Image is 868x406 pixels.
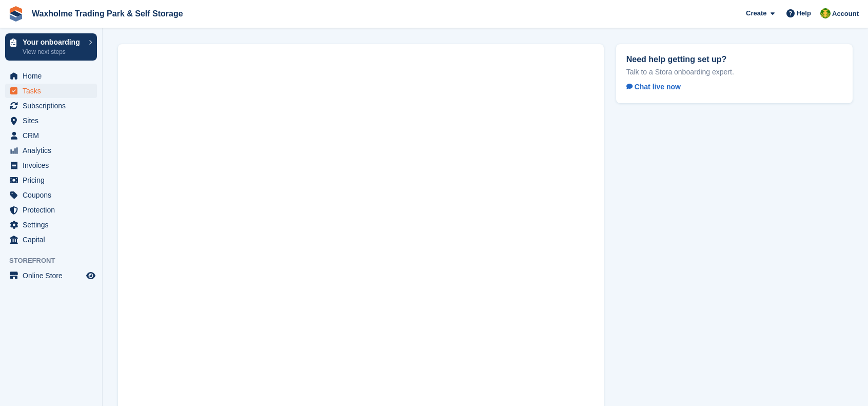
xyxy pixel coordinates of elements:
[797,8,811,18] span: Help
[23,113,84,128] span: Sites
[626,54,842,64] h2: Need help getting set up?
[23,84,84,98] span: Tasks
[5,188,97,202] a: menu
[23,38,84,46] p: Your onboarding
[820,8,831,18] img: Waxholme Self Storage
[5,69,97,83] a: menu
[746,8,766,18] span: Create
[23,158,84,172] span: Invoices
[8,6,24,22] img: stora-icon-8386f47178a22dfd0bd8f6a31ec36ba5ce8667c1dd55bd0f319d3a0aa187defe.svg
[23,173,84,187] span: Pricing
[5,203,97,217] a: menu
[9,256,102,266] span: Storefront
[5,173,97,187] a: menu
[626,67,842,76] p: Talk to a Stora onboarding expert.
[23,128,84,143] span: CRM
[23,69,84,83] span: Home
[5,158,97,172] a: menu
[85,269,97,282] a: Preview store
[23,218,84,232] span: Settings
[5,233,97,247] a: menu
[626,81,689,93] a: Chat live now
[832,9,859,19] span: Account
[5,99,97,113] a: menu
[5,113,97,128] a: menu
[5,84,97,98] a: menu
[626,83,681,91] span: Chat live now
[5,128,97,143] a: menu
[5,33,97,61] a: Your onboarding View next steps
[5,218,97,232] a: menu
[23,143,84,158] span: Analytics
[23,268,84,283] span: Online Store
[23,203,84,217] span: Protection
[28,5,187,22] a: Waxholme Trading Park & Self Storage
[23,233,84,247] span: Capital
[5,268,97,283] a: menu
[23,47,84,56] p: View next steps
[5,143,97,158] a: menu
[23,99,84,113] span: Subscriptions
[23,188,84,202] span: Coupons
